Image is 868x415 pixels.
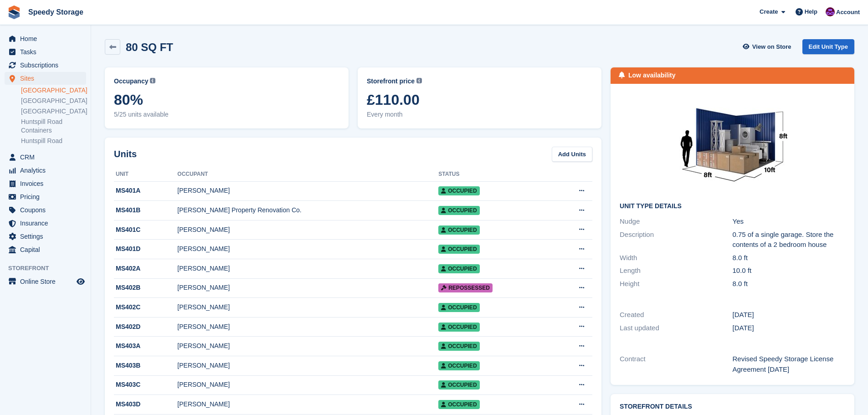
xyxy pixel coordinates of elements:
div: MS402B [114,283,177,292]
a: Preview store [75,276,86,287]
div: Contract [620,354,732,374]
span: Help [805,7,817,16]
a: menu [5,46,86,58]
span: Sites [20,72,75,85]
span: Occupied [438,323,479,332]
span: Every month [367,110,592,119]
div: 8.0 ft [733,253,845,263]
span: Home [20,32,75,45]
img: 10-ft-container%20(1).jpg [664,93,801,195]
span: View on Store [752,42,791,51]
div: Height [620,279,732,289]
div: [PERSON_NAME] [177,244,438,254]
div: [PERSON_NAME] [177,380,438,389]
div: 8.0 ft [733,279,845,289]
div: [PERSON_NAME] [177,225,438,235]
span: Settings [20,230,75,243]
span: Occupied [438,225,479,235]
div: MS402D [114,322,177,332]
a: menu [5,190,86,203]
span: Coupons [20,204,75,216]
a: menu [5,151,86,164]
span: Repossessed [438,283,493,292]
a: menu [5,164,86,177]
span: Occupied [438,245,479,254]
span: Occupied [438,361,479,370]
a: Speedy Storage [25,5,87,20]
span: CRM [20,151,75,164]
div: MS403C [114,380,177,389]
div: Low availability [628,71,675,80]
a: menu [5,217,86,230]
div: MS403B [114,361,177,370]
span: Occupied [438,400,479,409]
span: Occupied [438,206,479,215]
h2: Storefront Details [620,403,845,410]
span: £110.00 [367,92,592,108]
a: View on Store [742,39,795,54]
h2: Units [114,147,137,161]
div: [DATE] [733,310,845,320]
span: Storefront [8,264,91,273]
div: 0.75 of a single garage. Store the contents of a 2 bedroom house [733,230,845,250]
div: 10.0 ft [733,266,845,276]
div: Yes [733,216,845,227]
div: MS401C [114,225,177,235]
div: [PERSON_NAME] [177,361,438,370]
a: menu [5,72,86,85]
th: Occupant [177,167,438,182]
a: menu [5,59,86,72]
span: Storefront price [367,77,415,86]
div: MS403D [114,400,177,409]
a: menu [5,177,86,190]
img: icon-info-grey-7440780725fd019a000dd9b08b2336e03edf1995a4989e88bcd33f0948082b44.svg [416,78,422,83]
span: Online Store [20,275,75,288]
img: icon-info-grey-7440780725fd019a000dd9b08b2336e03edf1995a4989e88bcd33f0948082b44.svg [150,78,155,83]
span: Occupied [438,186,479,195]
div: [PERSON_NAME] Property Renovation Co. [177,205,438,215]
div: [PERSON_NAME] [177,322,438,332]
span: 5/25 units available [114,110,339,119]
a: menu [5,32,86,45]
div: [PERSON_NAME] [177,400,438,409]
span: Account [836,8,860,17]
span: Capital [20,243,75,256]
div: [PERSON_NAME] [177,186,438,195]
span: Occupancy [114,77,148,86]
div: Width [620,253,732,263]
a: menu [5,230,86,243]
span: Occupied [438,380,479,389]
span: Occupied [438,303,479,312]
div: [PERSON_NAME] [177,264,438,273]
a: menu [5,243,86,256]
span: Pricing [20,190,75,203]
div: MS401D [114,244,177,254]
div: Revised Speedy Storage License Agreement [DATE] [733,354,845,374]
div: MS402A [114,264,177,273]
a: [GEOGRAPHIC_DATA] [21,86,86,95]
div: Description [620,230,732,250]
span: Analytics [20,164,75,177]
div: MS401B [114,205,177,215]
a: menu [5,204,86,216]
th: Unit [114,167,177,182]
div: Nudge [620,216,732,227]
div: MS402C [114,302,177,312]
div: MS401A [114,186,177,195]
span: Occupied [438,264,479,273]
img: stora-icon-8386f47178a22dfd0bd8f6a31ec36ba5ce8667c1dd55bd0f319d3a0aa187defe.svg [7,5,21,19]
a: Huntspill Road [21,137,86,145]
h2: 80 SQ FT [126,41,173,53]
h2: Unit Type details [620,203,845,210]
div: MS403A [114,341,177,351]
span: Occupied [438,342,479,351]
div: [PERSON_NAME] [177,341,438,351]
a: [GEOGRAPHIC_DATA] [21,97,86,105]
img: Dan Jackson [826,7,835,16]
span: Insurance [20,217,75,230]
div: Length [620,266,732,276]
div: [PERSON_NAME] [177,302,438,312]
div: [DATE] [733,323,845,333]
a: Add Units [552,147,592,162]
span: Subscriptions [20,59,75,72]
